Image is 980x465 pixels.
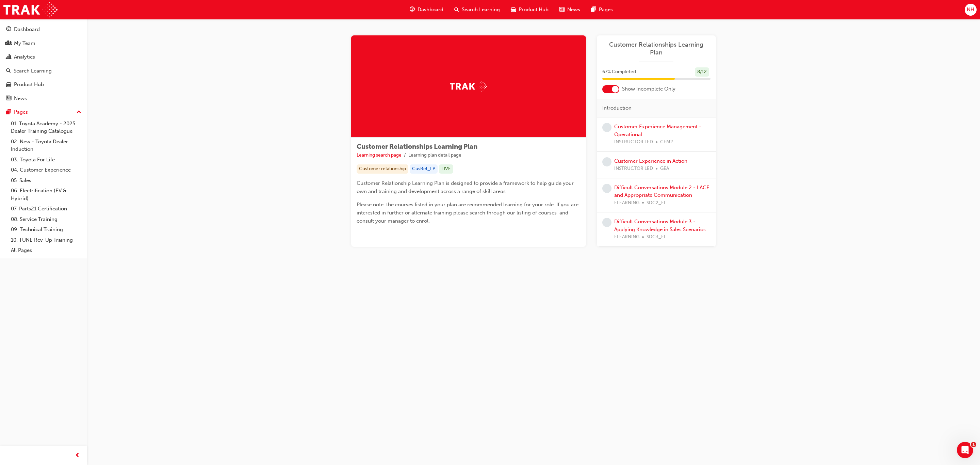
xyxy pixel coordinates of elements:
[3,106,84,118] button: Pages
[602,41,710,56] a: Customer Relationships Learning Plan
[8,214,84,225] a: 08. Service Training
[965,4,977,16] button: NH
[614,199,639,207] span: ELEARNING
[14,108,28,116] div: Pages
[599,6,613,14] span: Pages
[622,85,675,93] span: Show Incomplete Only
[8,155,84,165] a: 03. Toyota For Life
[14,26,40,33] div: Dashboard
[357,152,402,158] a: Learning search page
[591,5,596,14] span: pages-icon
[957,442,973,458] iframe: Intercom live chat
[3,37,84,50] a: My Team
[357,180,575,194] span: Customer Relationship Learning Plan is designed to provide a framework to help guide your own and...
[6,41,11,47] span: people-icon
[6,82,11,88] span: car-icon
[450,81,487,92] img: Trak
[357,164,408,174] div: Customer relationship
[586,3,618,17] a: pages-iconPages
[404,3,449,17] a: guage-iconDashboard
[8,204,84,214] a: 07. Parts21 Certification
[408,151,461,159] li: Learning plan detail page
[6,109,11,115] span: pages-icon
[602,123,611,132] span: learningRecordVerb_NONE-icon
[647,199,666,207] span: SDC2_EL
[6,27,11,33] span: guage-icon
[77,108,81,117] span: up-icon
[418,6,443,14] span: Dashboard
[357,202,580,224] span: Please note: the courses listed in your plan are recommended learning for your role. If you are i...
[8,165,84,175] a: 04. Customer Experience
[614,219,706,233] a: Difficult Conversations Module 3 - Applying Knowledge in Sales Scenarios
[14,53,35,61] div: Analytics
[695,67,709,77] div: 8 / 12
[3,22,84,106] button: DashboardMy TeamAnalyticsSearch LearningProduct HubNews
[454,5,459,14] span: search-icon
[505,3,554,17] a: car-iconProduct Hub
[602,218,611,227] span: learningRecordVerb_NONE-icon
[3,78,84,91] a: Product Hub
[410,5,415,14] span: guage-icon
[602,184,611,193] span: learningRecordVerb_NONE-icon
[14,67,52,75] div: Search Learning
[511,5,516,14] span: car-icon
[3,92,84,105] a: News
[602,104,632,112] span: Introduction
[567,6,580,14] span: News
[8,245,84,256] a: All Pages
[8,186,84,204] a: 06. Electrification (EV & Hybrid)
[614,124,701,138] a: Customer Experience Management - Operational
[614,165,653,173] span: INSTRUCTOR LED
[8,175,84,186] a: 05. Sales
[75,451,80,460] span: prev-icon
[357,143,477,150] span: Customer Relationships Learning Plan
[3,51,84,63] a: Analytics
[614,158,687,164] a: Customer Experience in Action
[3,2,58,17] img: Trak
[14,81,44,89] div: Product Hub
[614,138,653,146] span: INSTRUCTOR LED
[554,3,586,17] a: news-iconNews
[6,96,11,102] span: news-icon
[3,23,84,36] a: Dashboard
[647,233,666,241] span: SDC3_EL
[6,54,11,60] span: chart-icon
[614,233,639,241] span: ELEARNING
[8,137,84,155] a: 02. New - Toyota Dealer Induction
[602,157,611,166] span: learningRecordVerb_NONE-icon
[6,68,11,74] span: search-icon
[8,235,84,245] a: 10. TUNE Rev-Up Training
[519,6,549,14] span: Product Hub
[8,224,84,235] a: 09. Technical Training
[3,65,84,77] a: Search Learning
[660,138,673,146] span: CEM2
[660,165,669,173] span: GEA
[449,3,505,17] a: search-iconSearch Learning
[14,95,27,102] div: News
[614,185,709,198] a: Difficult Conversations Module 2 - LACE and Appropriate Communication
[14,39,35,47] div: My Team
[967,6,974,14] span: NH
[559,5,565,14] span: news-icon
[410,164,438,174] div: CusRel_LP
[462,6,500,14] span: Search Learning
[602,68,636,76] span: 67 % Completed
[8,118,84,137] a: 01. Toyota Academy - 2025 Dealer Training Catalogue
[971,442,976,447] span: 1
[439,164,453,174] div: LIVE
